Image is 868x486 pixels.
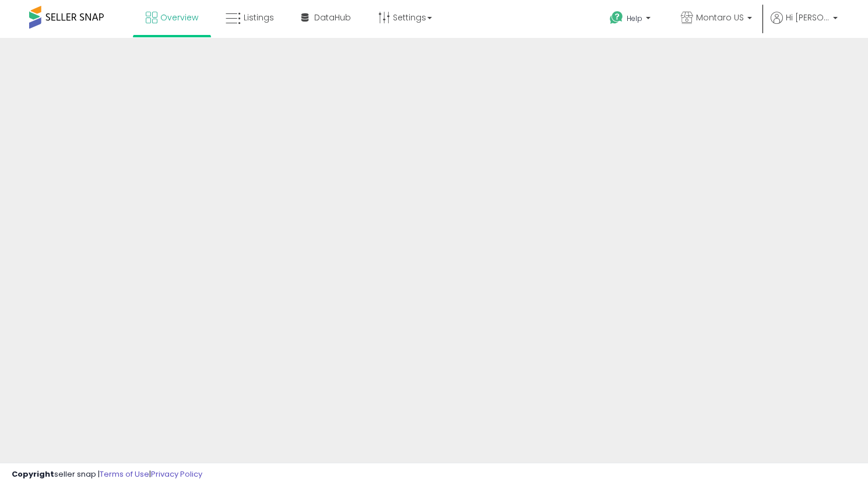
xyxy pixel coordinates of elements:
[627,13,642,23] span: Help
[771,12,838,38] a: Hi [PERSON_NAME]
[609,10,624,25] i: Get Help
[600,2,662,38] a: Help
[151,469,202,480] a: Privacy Policy
[314,12,351,23] span: DataHub
[786,12,830,23] span: Hi [PERSON_NAME]
[12,469,202,480] div: seller snap | |
[100,469,149,480] a: Terms of Use
[696,12,744,23] span: Montaro US
[244,12,274,23] span: Listings
[12,469,54,480] strong: Copyright
[160,12,198,23] span: Overview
